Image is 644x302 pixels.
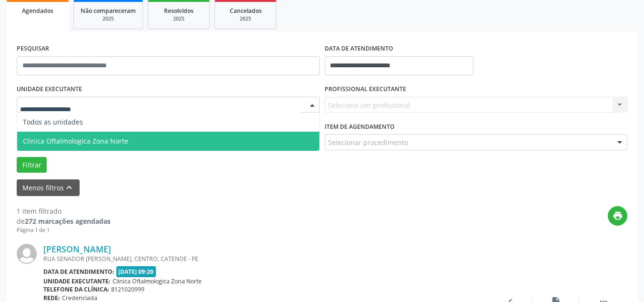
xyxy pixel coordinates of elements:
a: [PERSON_NAME] [43,244,111,254]
div: 2025 [222,15,269,22]
label: PESQUISAR [17,42,49,56]
div: 2025 [81,15,136,22]
i: print [613,210,623,221]
span: Clinica Oftalmologica Zona Norte [112,277,202,285]
span: Clinica Oftalmologica Zona Norte [23,136,128,146]
span: Resolvidos [164,7,194,15]
button: Filtrar [17,157,47,173]
button: Menos filtroskeyboard_arrow_up [17,179,80,196]
b: Rede: [43,294,60,302]
label: DATA DE ATENDIMENTO [325,42,393,56]
span: 8121020999 [111,285,144,293]
b: Unidade executante: [43,277,111,285]
b: Data de atendimento: [43,268,114,276]
div: de [17,216,111,226]
label: PROFISSIONAL EXECUTANTE [325,82,406,97]
span: Não compareceram [81,7,136,15]
img: img [17,244,37,264]
strong: 272 marcações agendadas [25,217,111,226]
div: Página 1 de 1 [17,226,111,234]
span: Selecionar procedimento [328,137,408,147]
button: print [608,206,627,226]
div: RUA SENADOR [PERSON_NAME], CENTRO, CATENDE - PE [43,255,484,263]
span: [DATE] 09:20 [116,266,156,277]
div: 2025 [155,15,203,22]
div: 1 item filtrado [17,206,111,216]
b: Telefone da clínica: [43,285,109,293]
i: keyboard_arrow_up [64,182,74,193]
label: UNIDADE EXECUTANTE [17,82,82,97]
span: Todos as unidades [23,117,83,126]
label: Item de agendamento [325,119,395,134]
span: Cancelados [230,7,262,15]
span: Credenciada [62,294,97,302]
span: Agendados [22,7,53,15]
